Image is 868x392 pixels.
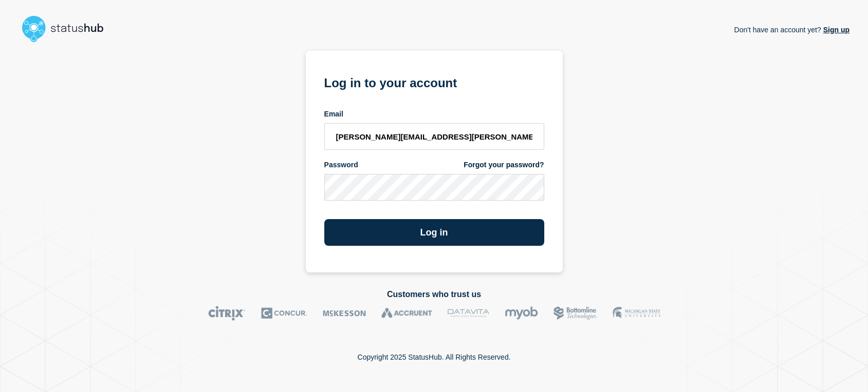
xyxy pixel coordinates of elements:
span: Password [324,160,358,170]
input: email input [324,123,544,150]
a: Forgot your password? [464,160,544,170]
span: Email [324,109,343,119]
button: Log in [324,219,544,246]
h2: Customers who trust us [19,290,849,299]
img: Citrix logo [208,306,246,321]
img: Concur logo [261,306,307,321]
p: Copyright 2025 StatusHub. All Rights Reserved. [357,353,510,361]
input: password input [324,174,544,201]
img: McKesson logo [323,306,366,321]
a: Sign up [821,26,849,34]
h1: Log in to your account [324,72,544,91]
img: Accruent logo [381,306,432,321]
img: Bottomline logo [553,306,597,321]
img: myob logo [505,306,538,321]
img: MSU logo [613,306,660,321]
p: Don't have an account yet? [734,17,849,42]
img: DataVita logo [448,306,489,321]
img: StatusHub logo [19,12,116,45]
